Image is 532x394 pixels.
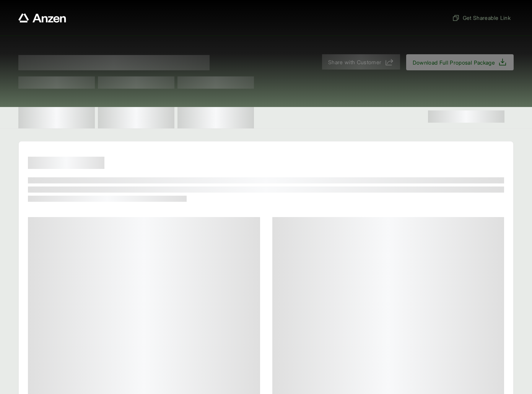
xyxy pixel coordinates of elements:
span: Share with Customer [328,58,382,66]
span: Proposal for [18,55,210,70]
span: Get Shareable Link [452,14,511,22]
span: Test [18,76,95,89]
span: Test [98,76,174,89]
a: Anzen website [18,13,66,23]
span: Test [177,76,254,89]
button: Get Shareable Link [449,11,514,25]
